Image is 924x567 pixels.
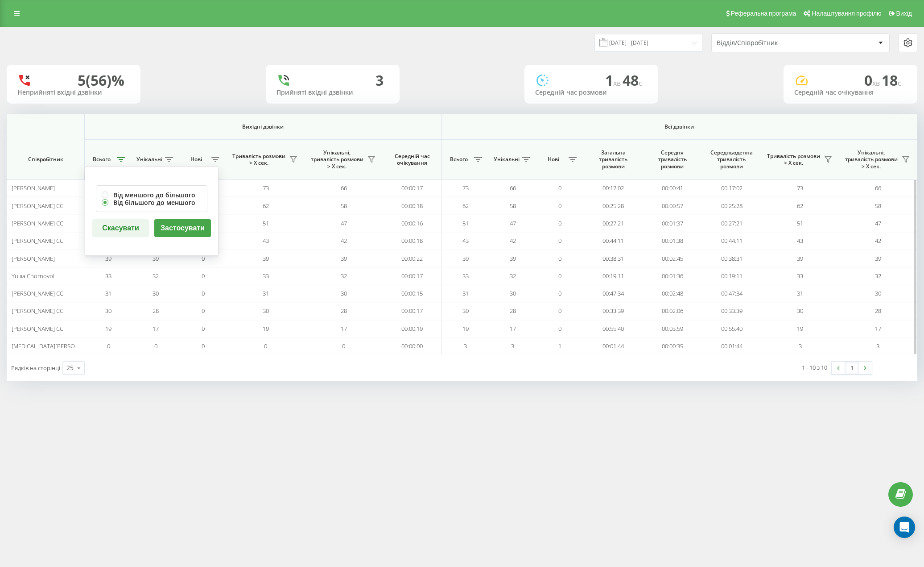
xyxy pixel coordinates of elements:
[510,254,516,263] span: 39
[263,272,269,280] span: 33
[558,342,561,350] span: 1
[263,202,269,210] span: 62
[875,237,881,245] span: 42
[12,325,63,333] span: [PERSON_NAME] CC
[383,285,442,302] td: 00:00:15
[383,197,442,214] td: 00:00:18
[309,149,365,170] span: Унікальні, тривалість розмови > Х сек.
[263,254,269,263] span: 39
[102,191,202,199] label: Від меншого до більшого
[510,307,516,315] span: 28
[799,342,802,350] span: 3
[702,338,761,355] td: 00:01:44
[202,307,205,315] span: 0
[15,156,77,163] span: Співробітник
[470,123,889,130] span: Всі дзвінки
[702,197,761,214] td: 00:25:28
[875,254,881,263] span: 39
[107,123,420,130] span: Вихідні дзвінки
[584,250,643,267] td: 00:38:31
[462,237,469,245] span: 43
[643,179,702,197] td: 00:00:41
[383,232,442,250] td: 00:00:18
[202,342,205,350] span: 0
[462,289,469,297] span: 31
[643,215,702,232] td: 00:01:37
[12,202,63,210] span: [PERSON_NAME] CC
[702,267,761,285] td: 00:19:11
[797,254,803,263] span: 39
[875,219,881,227] span: 47
[153,307,159,315] span: 28
[510,289,516,297] span: 30
[875,184,881,192] span: 66
[623,71,642,90] span: 48
[263,184,269,192] span: 73
[102,199,202,206] label: Від більшого до меншого
[584,285,643,302] td: 00:47:34
[510,237,516,245] span: 42
[78,72,124,89] div: 5 (56)%
[383,320,442,338] td: 00:00:19
[558,254,561,263] span: 0
[383,302,442,320] td: 00:00:17
[541,156,566,163] span: Нові
[717,39,823,47] div: Відділ/Співробітник
[231,153,287,167] span: Тривалість розмови > Х сек.
[446,156,471,163] span: Всього
[154,342,157,350] span: 0
[341,254,347,263] span: 39
[643,197,702,214] td: 00:00:57
[702,250,761,267] td: 00:38:31
[11,364,60,372] span: Рядків на сторінці
[12,307,63,315] span: [PERSON_NAME] CC
[341,237,347,245] span: 42
[12,289,63,297] span: [PERSON_NAME] CC
[263,237,269,245] span: 43
[17,89,130,96] div: Неприйняті вхідні дзвінки
[797,237,803,245] span: 43
[584,197,643,214] td: 00:25:28
[558,184,561,192] span: 0
[797,307,803,315] span: 30
[341,289,347,297] span: 30
[643,302,702,320] td: 00:02:06
[105,307,111,315] span: 30
[584,338,643,355] td: 00:01:44
[89,156,114,163] span: Всього
[797,272,803,280] span: 33
[643,232,702,250] td: 00:01:38
[12,184,55,192] span: [PERSON_NAME]
[202,325,205,333] span: 0
[264,342,267,350] span: 0
[12,219,63,227] span: [PERSON_NAME] CC
[383,250,442,267] td: 00:00:22
[558,202,561,210] span: 0
[462,184,469,192] span: 73
[812,10,881,17] span: Налаштування профілю
[510,325,516,333] span: 17
[184,156,209,163] span: Нові
[105,254,111,263] span: 39
[702,232,761,250] td: 00:44:11
[605,71,623,90] span: 1
[341,202,347,210] span: 58
[896,10,912,17] span: Вихід
[462,202,469,210] span: 62
[342,342,345,350] span: 0
[464,342,467,350] span: 3
[876,342,879,350] span: 3
[709,149,754,170] span: Середньоденна тривалість розмови
[643,320,702,338] td: 00:03:59
[341,325,347,333] span: 17
[202,272,205,280] span: 0
[153,254,159,263] span: 39
[341,307,347,315] span: 28
[584,232,643,250] td: 00:44:11
[535,89,648,96] div: Середній час розмови
[643,285,702,302] td: 00:02:48
[462,254,469,263] span: 39
[462,219,469,227] span: 51
[643,338,702,355] td: 00:00:35
[202,254,205,263] span: 0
